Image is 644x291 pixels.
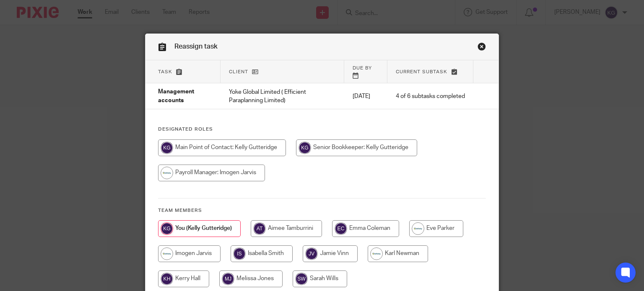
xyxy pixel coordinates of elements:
[158,207,486,214] h4: Team members
[353,66,372,70] span: Due by
[229,88,335,105] p: Yoke Global Limited ( Efficient Paraplanning Limited)
[353,92,379,100] p: [DATE]
[387,83,473,109] td: 4 of 6 subtasks completed
[478,42,486,54] a: Close this dialog window
[158,70,172,74] span: Task
[396,70,447,74] span: Current subtask
[174,43,218,50] span: Reassign task
[229,70,248,74] span: Client
[158,89,194,104] span: Management accounts
[158,126,486,133] h4: Designated Roles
